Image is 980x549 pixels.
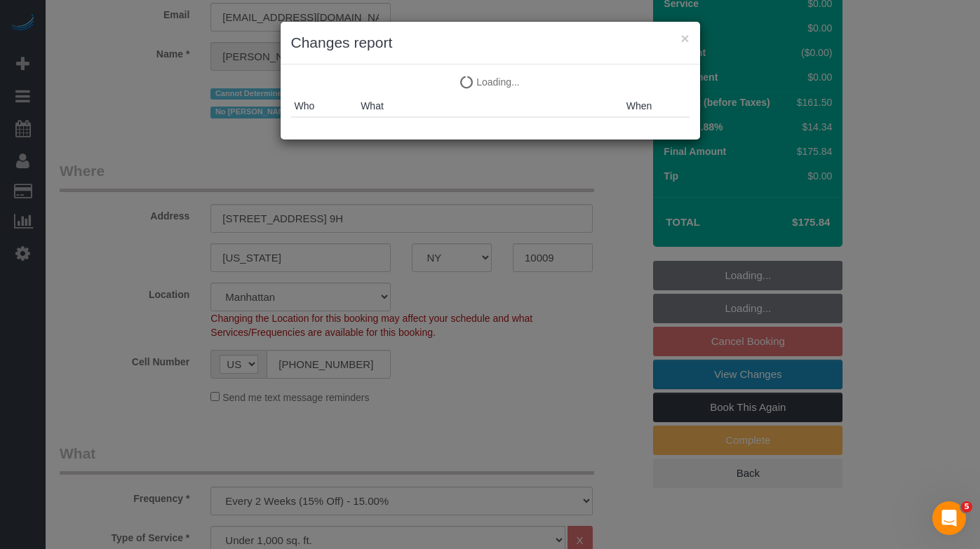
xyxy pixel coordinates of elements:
[623,95,690,117] th: When
[932,501,966,535] iframe: Intercom live chat
[680,31,689,46] button: ×
[291,75,690,89] p: Loading...
[357,95,623,117] th: What
[961,501,972,513] span: 5
[291,95,358,117] th: Who
[291,32,690,53] h3: Changes report
[281,22,700,140] sui-modal: Changes report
